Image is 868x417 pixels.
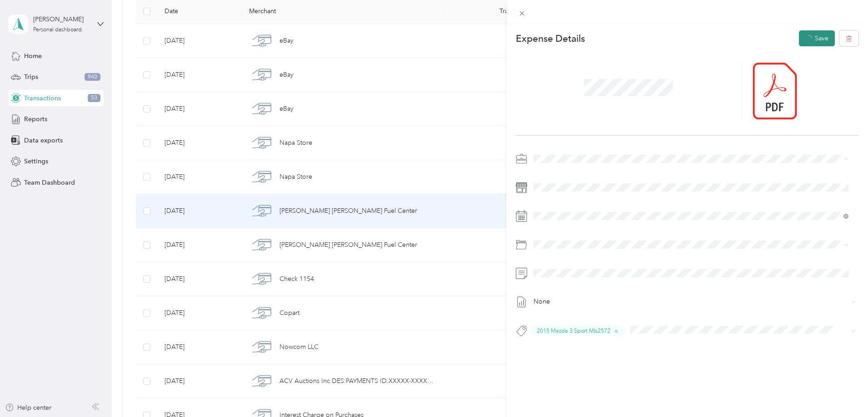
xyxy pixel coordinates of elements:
[516,32,585,45] p: Expense Details
[537,327,610,335] span: 2015 Mazda 3 Sport Mb2572
[799,30,835,46] button: Save
[817,366,868,417] iframe: Everlance-gr Chat Button Frame
[530,325,625,336] button: 2015 Mazda 3 Sport Mb2572
[534,299,550,305] span: None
